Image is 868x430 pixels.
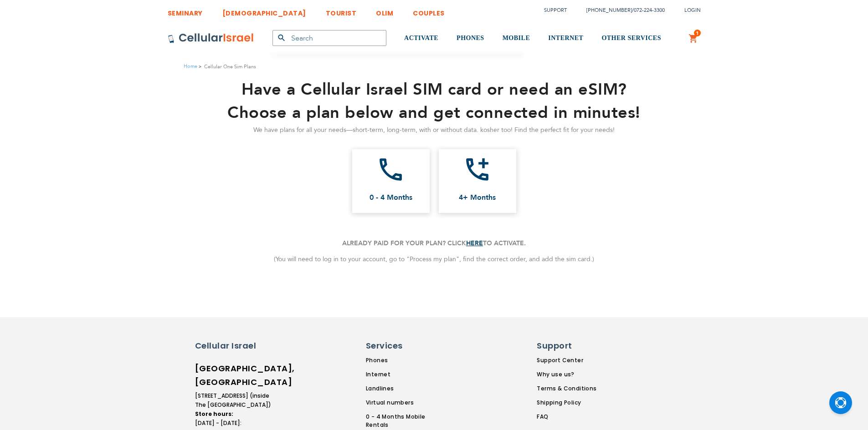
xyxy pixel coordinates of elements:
[366,340,443,352] h6: Services
[696,30,699,37] span: 1
[413,2,445,19] a: COUPLES
[272,30,386,46] input: Search
[370,193,412,202] span: 0 - 4 Months
[548,21,583,56] a: INTERNET
[684,7,701,14] span: Login
[586,7,632,14] a: [PHONE_NUMBER]
[170,254,699,265] p: (You will need to log in to your account, go to "Process my plan", find the correct order, and ad...
[537,384,596,393] a: Terms & Conditions
[634,7,665,14] a: 072-224-3300
[366,384,449,393] a: Landlines
[404,35,438,41] span: ACTIVATE
[457,21,484,56] a: PHONES
[537,340,591,352] h6: Support
[503,35,530,41] span: MOBILE
[195,340,272,352] h6: Cellular Israel
[537,413,596,421] a: FAQ
[688,33,699,44] a: 1
[7,125,861,136] p: We have plans for all your needs—short-term, long-term, with or without data. kosher too! Find th...
[366,399,449,407] a: Virtual numbers
[352,149,430,213] a: call0 - 4 Months
[195,362,272,389] h6: [GEOGRAPHIC_DATA], [GEOGRAPHIC_DATA]
[366,413,449,429] a: 0 - 4 Months Mobile Rentals
[366,356,449,364] a: Phones
[537,370,596,379] a: Why use us?
[168,2,203,19] a: SEMINARY
[195,410,233,418] strong: Store hours:
[204,62,256,71] strong: Cellular One Sim Plans
[222,2,306,19] a: [DEMOGRAPHIC_DATA]
[537,399,596,407] a: Shipping Policy
[462,155,492,184] em: add_ic_call
[503,21,530,56] a: MOBILE
[457,35,484,41] span: PHONES
[601,35,661,41] span: OTHER SERVICES
[537,356,596,364] a: Support Center
[168,33,254,44] img: Cellular Israel Logo
[366,370,449,379] a: Internet
[548,35,583,41] span: INTERNET
[227,78,641,124] strong: Have a Cellular Israel SIM card or need an eSIM? Choose a plan below and get connected in minutes!
[184,63,197,70] a: Home
[342,239,526,248] strong: ALREADY PAID FOR YOUR PLAN? CLICK TO ACTIVATE.
[404,21,438,56] a: ACTIVATE
[577,4,665,17] li: /
[459,193,496,202] span: 4+ Months
[326,2,357,19] a: TOURIST
[601,21,661,56] a: OTHER SERVICES
[466,239,483,248] a: HERE
[376,2,393,19] a: OLIM
[439,149,516,213] a: add_ic_call 4+ Months
[376,155,406,184] i: call
[544,7,567,14] a: Support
